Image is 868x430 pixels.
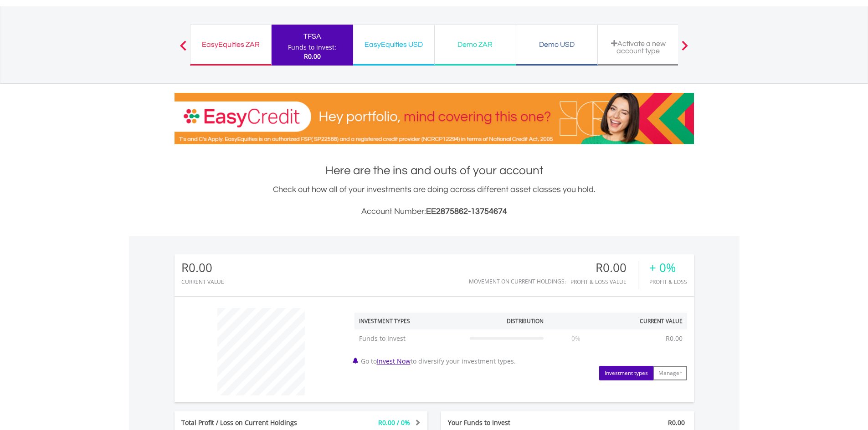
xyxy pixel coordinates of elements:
div: Activate a new account type [603,40,673,55]
div: Distribution [507,317,544,325]
td: R0.00 [661,329,687,348]
span: R0.00 / 0% [378,418,410,427]
div: R0.00 [570,261,638,274]
button: Investment types [599,366,653,380]
div: Demo USD [522,38,592,51]
div: Movement on Current Holdings: [469,278,566,284]
div: Demo ZAR [440,38,510,51]
td: Funds to Invest [354,329,465,348]
div: EasyEquities ZAR [196,38,266,51]
span: R0.00 [304,52,321,61]
h1: Here are the ins and outs of your account [175,162,694,179]
img: EasyCredit Promotion Banner [175,93,694,144]
div: CURRENT VALUE [181,279,224,285]
div: Funds to invest: [288,43,336,52]
div: Go to to diversify your investment types. [348,304,694,380]
h3: Account Number: [175,205,694,218]
div: Your Funds to Invest [441,418,568,427]
div: Total Profit / Loss on Current Holdings [175,418,322,427]
th: Investment Types [354,313,465,329]
th: Current Value [604,313,687,329]
span: EE2875862-13754674 [426,207,507,216]
div: Profit & Loss [649,279,687,285]
div: R0.00 [181,261,224,274]
div: EasyEquities USD [359,38,429,51]
div: Check out how all of your investments are doing across different asset classes you hold. [175,183,694,218]
button: Manager [653,366,687,380]
div: TFSA [277,30,348,43]
div: + 0% [649,261,687,274]
div: Profit & Loss Value [570,279,638,285]
td: 0% [548,329,604,348]
span: R0.00 [668,418,685,427]
a: Invest Now [377,357,411,365]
